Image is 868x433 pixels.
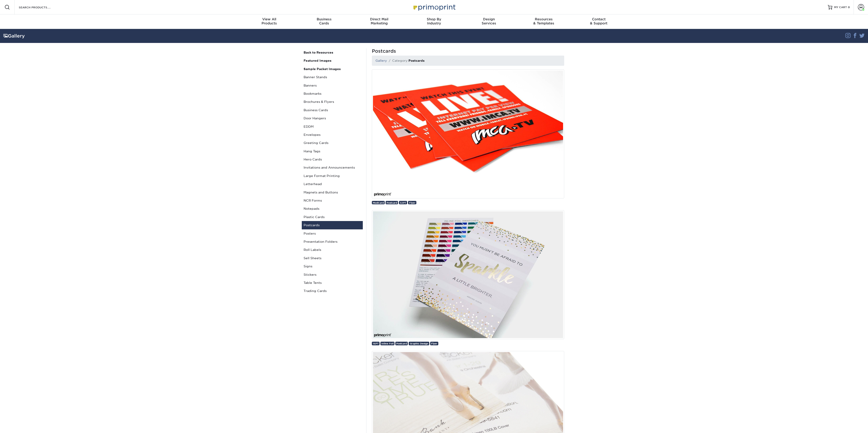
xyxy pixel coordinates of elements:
a: Postcards [302,221,363,229]
a: Presentation Folders [302,238,363,246]
a: Banner Stands [302,73,363,81]
div: & Templates [516,17,571,25]
a: 16PT [372,342,380,345]
strong: Sample Packet Images [304,67,341,71]
a: Door Hangers [302,114,363,122]
a: Graphic Design [409,342,429,345]
a: Brochures & Flyers [302,98,363,106]
div: Products [242,17,297,25]
a: Sell Sheets [302,254,363,262]
span: 16PT [373,342,379,345]
a: Stickers [302,271,363,279]
span: Graphic Design [410,342,428,345]
a: Back to Resources [302,48,363,56]
input: SEARCH PRODUCTS..... [18,5,62,10]
span: View All [242,17,297,21]
a: NCR Forms [302,196,363,205]
a: Greeting Cards [302,139,363,147]
li: Category: [387,58,425,63]
a: Table Tents [302,279,363,287]
a: Shop ByIndustry [407,14,462,29]
a: Bookmarks [302,89,363,98]
a: Flyer [430,342,438,345]
a: Contact& Support [571,14,626,29]
h1: Postcards [372,48,564,54]
a: ModCard [372,201,385,204]
span: Flyer [409,201,415,204]
div: Industry [407,17,462,25]
a: EDDM [302,122,363,131]
span: ModCard [373,201,384,204]
img: 32PT thick postcard. [372,69,564,198]
a: Gallery [375,59,387,62]
a: Magnets and Buttons [302,188,363,196]
a: Hero Cards [302,155,363,163]
a: Large Format Printing [302,172,363,180]
a: Flyer [408,201,416,204]
a: Business Cards [302,106,363,114]
span: Inline Foil [381,342,394,345]
a: DesignServices [461,14,516,29]
div: Services [461,17,516,25]
span: 32PT [400,201,406,204]
a: Envelopes [302,131,363,139]
span: 0 [848,6,850,9]
a: Signs [302,262,363,270]
span: Business [297,17,352,21]
a: View AllProducts [242,14,297,29]
span: Design [461,17,516,21]
a: Postcard [395,342,408,345]
a: Notepads [302,205,363,213]
span: Postcard [396,342,407,345]
a: Plastic Cards [302,213,363,221]
span: MY CART [834,5,847,9]
div: Cards [297,17,352,25]
img: Add unlimited metallic CMYK colors to your artwork with inline foil! [372,210,564,339]
a: Inline Foil [380,342,394,345]
a: 32PT [399,201,407,204]
span: Direct Mail [352,17,407,21]
span: Postcard [387,201,397,204]
span: Contact [571,17,626,21]
a: Featured Images [302,56,363,65]
a: BusinessCards [297,14,352,29]
a: Hang Tags [302,147,363,155]
iframe: Google Customer Reviews [1,419,38,431]
a: Postcard [386,201,398,204]
strong: Postcards [408,59,425,62]
a: Posters [302,229,363,238]
div: & Support [571,17,626,25]
img: Primoprint [411,2,457,12]
a: Direct MailMarketing [352,14,407,29]
a: Letterhead [302,180,363,188]
strong: Featured Images [304,59,331,62]
a: Roll Labels [302,246,363,254]
a: Banners [302,81,363,89]
a: Trading Cards [302,287,363,295]
span: Flyer [431,342,437,345]
a: Resources& Templates [516,14,571,29]
a: Sample Packet Images [302,65,363,73]
a: Invitations and Announcements [302,163,363,172]
div: Marketing [352,17,407,25]
span: Shop By [407,17,462,21]
span: Resources [516,17,571,21]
